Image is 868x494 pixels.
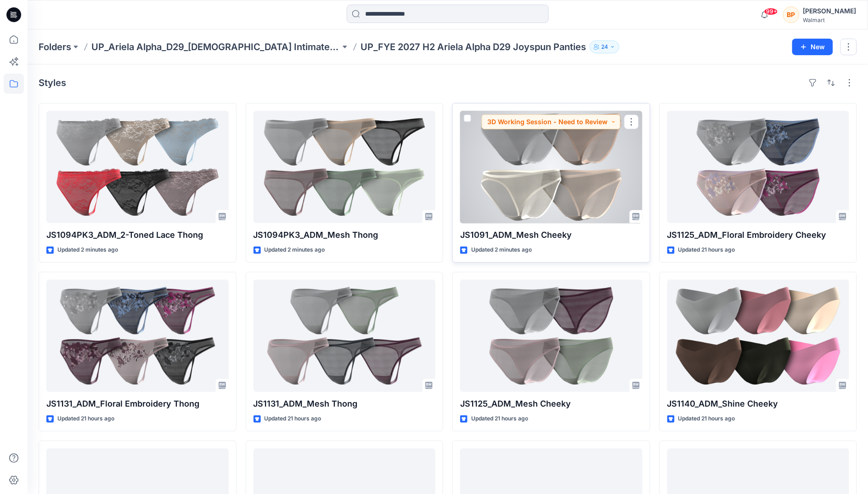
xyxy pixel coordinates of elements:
[667,229,850,241] p: JS1125_ADM_Floral Embroidery Cheeky
[39,40,71,53] a: Folders
[792,39,833,55] button: New
[46,229,229,241] p: JS1094PK3_ADM_2-Toned Lace Thong
[254,397,436,410] p: JS1131_ADM_Mesh Thong
[471,414,528,424] p: Updated 21 hours ago
[783,6,800,23] div: BP
[265,245,325,255] p: Updated 2 minutes ago
[361,40,586,53] p: UP_FYE 2027 H2 Ariela Alpha D29 Joyspun Panties
[471,245,532,255] p: Updated 2 minutes ago
[601,42,608,52] p: 24
[460,111,643,223] a: JS1091_ADM_Mesh Cheeky
[678,245,735,255] p: Updated 21 hours ago
[254,280,436,392] a: JS1131_ADM_Mesh Thong
[57,245,118,255] p: Updated 2 minutes ago
[764,8,778,15] span: 99+
[460,229,643,241] p: JS1091_ADM_Mesh Cheeky
[46,280,229,392] a: JS1131_ADM_Floral Embroidery Thong
[46,111,229,223] a: JS1094PK3_ADM_2-Toned Lace Thong
[254,229,436,241] p: JS1094PK3_ADM_Mesh Thong
[254,111,436,223] a: JS1094PK3_ADM_Mesh Thong
[590,40,620,53] button: 24
[667,280,850,392] a: JS1140_ADM_Shine Cheeky
[678,414,735,424] p: Updated 21 hours ago
[91,40,340,53] a: UP_Ariela Alpha_D29_[DEMOGRAPHIC_DATA] Intimates - Joyspun
[265,414,321,424] p: Updated 21 hours ago
[46,397,229,410] p: JS1131_ADM_Floral Embroidery Thong
[460,280,643,392] a: JS1125_ADM_Mesh Cheeky
[57,414,114,424] p: Updated 21 hours ago
[39,77,66,88] h4: Styles
[667,397,850,410] p: JS1140_ADM_Shine Cheeky
[667,111,850,223] a: JS1125_ADM_Floral Embroidery Cheeky
[803,6,857,17] div: [PERSON_NAME]
[460,397,643,410] p: JS1125_ADM_Mesh Cheeky
[803,17,857,23] div: Walmart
